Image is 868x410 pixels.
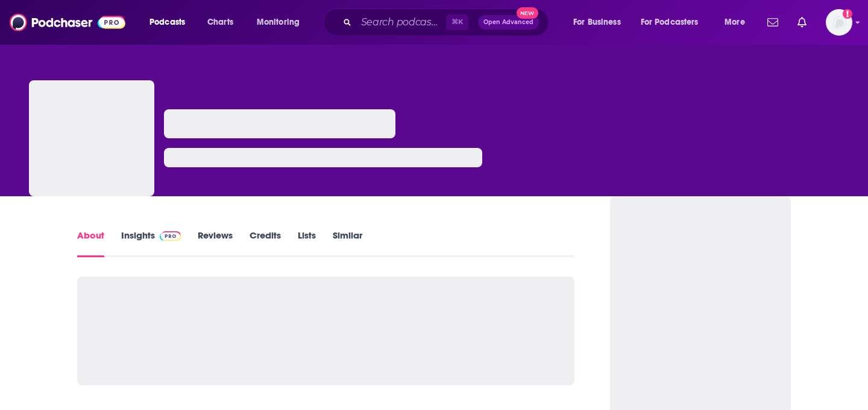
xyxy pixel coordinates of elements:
span: For Podcasters [641,14,699,31]
a: Credits [250,229,281,257]
input: Search podcasts, credits, & more... [356,13,446,32]
span: ⌘ K [446,14,468,30]
button: open menu [716,13,760,32]
img: User Profile [826,9,852,36]
a: Similar [333,229,362,257]
span: Monitoring [257,14,300,31]
a: InsightsPodchaser Pro [121,229,181,257]
a: Lists [298,229,316,257]
a: Show notifications dropdown [763,12,783,33]
img: Podchaser - Follow, Share and Rate Podcasts [10,11,125,34]
svg: Add a profile image [843,9,852,19]
span: Logged in as megcassidy [826,9,852,36]
button: open menu [565,13,636,32]
span: Open Advanced [483,19,533,25]
span: New [517,7,538,19]
span: Charts [207,14,233,31]
button: open menu [141,13,201,32]
button: Show profile menu [826,9,852,36]
a: Charts [200,13,241,32]
a: About [77,229,104,257]
button: open menu [633,13,716,32]
div: Search podcasts, credits, & more... [335,8,561,36]
span: Podcasts [149,14,185,31]
span: More [725,14,745,31]
a: Reviews [198,229,233,257]
span: For Business [573,14,621,31]
button: Open AdvancedNew [478,15,539,30]
img: Podchaser Pro [160,231,181,241]
a: Show notifications dropdown [793,12,811,33]
button: open menu [248,13,315,32]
